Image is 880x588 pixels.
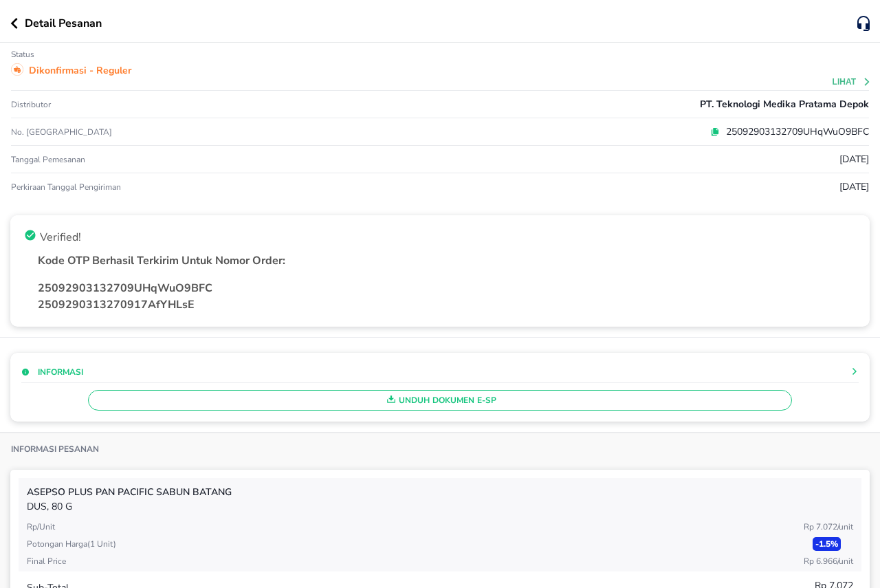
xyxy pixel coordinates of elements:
[38,280,856,296] p: 25092903132709UHqWuO9BFC
[720,124,869,139] p: 25092903132709UHqWuO9BFC
[700,97,869,111] p: PT. Teknologi Medika Pratama Depok
[27,499,853,514] p: DUS, 80 g
[11,49,34,60] p: Status
[11,182,121,193] p: Perkiraan Tanggal Pengiriman
[27,555,66,567] p: Final Price
[27,538,116,550] p: Potongan harga ( 1 Unit )
[25,15,102,32] p: Detail Pesanan
[88,390,792,411] button: Unduh Dokumen e-SP
[839,179,869,194] p: [DATE]
[11,127,297,138] p: No. [GEOGRAPHIC_DATA]
[837,556,853,567] span: / Unit
[27,485,853,499] p: ASEPSO PLUS Pan Pacific SABUN BATANG
[804,521,853,533] p: Rp 7.072
[38,366,83,378] p: Informasi
[11,154,85,165] p: Tanggal pemesanan
[29,63,131,78] p: Dikonfirmasi - Reguler
[804,555,853,567] p: Rp 6.966
[11,99,51,110] p: Distributor
[11,444,99,455] p: Informasi Pesanan
[27,521,55,533] p: Rp/Unit
[38,296,856,313] p: 2509290313270917AfYHLsE
[40,229,81,246] p: Verified!
[94,391,786,409] span: Unduh Dokumen e-SP
[839,152,869,166] p: [DATE]
[837,521,853,532] span: / Unit
[21,366,83,378] button: Informasi
[38,252,856,269] p: Kode OTP Berhasil Terkirim Untuk Nomor Order:
[833,77,872,87] button: Lihat
[813,537,841,551] p: - 1.5 %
